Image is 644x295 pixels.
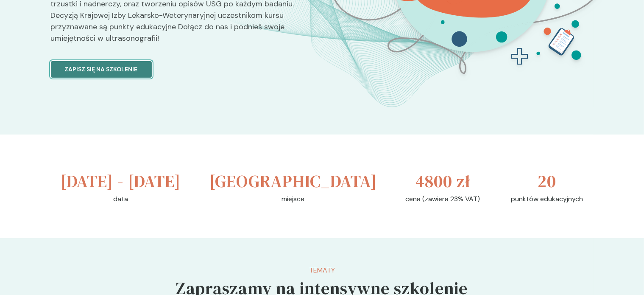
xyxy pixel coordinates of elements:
h3: [DATE] - [DATE] [61,169,181,194]
p: miejsce [282,194,305,204]
a: Zapisz się na szkolenie [51,51,315,78]
button: Zapisz się na szkolenie [51,61,152,78]
p: Zapisz się na szkolenie [65,65,138,74]
h3: [GEOGRAPHIC_DATA] [209,169,377,194]
p: punktów edukacyjnych [511,194,583,204]
p: cena (zawiera 23% VAT) [406,194,480,204]
p: Tematy [176,265,468,275]
p: data [114,194,128,204]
